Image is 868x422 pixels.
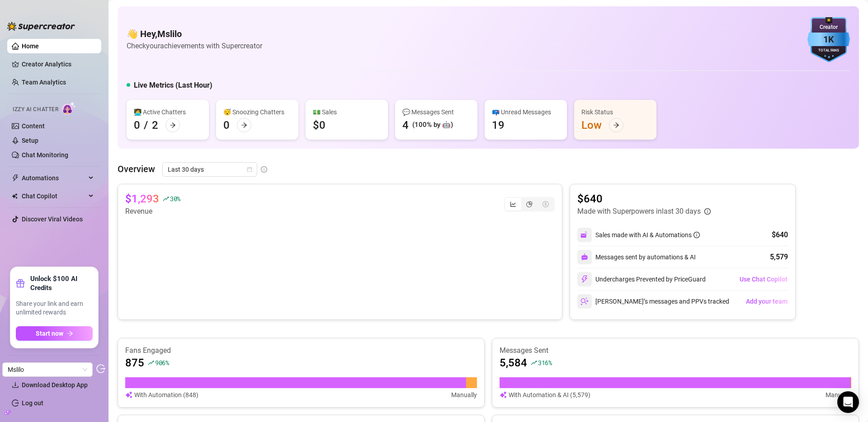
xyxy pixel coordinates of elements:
[577,294,729,309] div: [PERSON_NAME]’s messages and PPVs tracked
[8,363,87,376] span: Mslilo
[16,326,93,341] button: Start nowarrow-right
[581,107,649,117] div: Risk Status
[531,360,537,366] span: rise
[595,230,700,240] div: Sales made with AI & Automations
[13,105,58,114] span: Izzy AI Chatter
[170,194,180,203] span: 30 %
[580,275,589,283] img: svg%3e
[526,201,533,207] span: pie-chart
[577,272,706,286] div: Undercharges Prevented by PriceGuard
[223,118,230,132] div: 0
[500,390,507,400] img: svg%3e
[155,358,169,367] span: 906 %
[125,346,477,356] article: Fans Engaged
[837,391,859,413] div: Open Intercom Messenger
[62,102,76,115] img: AI Chatter
[261,166,267,173] span: info-circle
[22,42,39,50] a: Home
[125,206,180,217] article: Revenue
[125,192,159,206] article: $1,293
[770,252,788,263] div: 5,579
[22,57,94,71] a: Creator Analytics
[12,174,19,182] span: thunderbolt
[22,79,66,86] a: Team Analytics
[807,33,850,47] div: 1K
[402,118,409,132] div: 4
[134,390,198,400] article: With Automation (848)
[492,107,560,117] div: 📪 Unread Messages
[30,274,93,292] strong: Unlock $100 AI Credits
[7,22,75,31] img: logo-BBDzfeDw.svg
[168,163,252,176] span: Last 30 days
[22,381,88,389] span: Download Desktop App
[613,122,619,128] span: arrow-right
[577,206,701,217] article: Made with Superpowers in last 30 days
[12,381,19,389] span: download
[134,80,212,91] h5: Live Metrics (Last Hour)
[96,364,105,373] span: logout
[509,390,590,400] article: With Automation & AI (5,579)
[745,294,788,309] button: Add your team
[313,107,381,117] div: 💵 Sales
[704,208,711,215] span: info-circle
[134,107,202,117] div: 👩‍💻 Active Chatters
[134,118,140,132] div: 0
[125,390,132,400] img: svg%3e
[247,167,252,172] span: calendar
[22,171,86,185] span: Automations
[241,122,247,128] span: arrow-right
[313,118,325,132] div: $0
[22,189,86,203] span: Chat Copilot
[22,216,83,223] a: Discover Viral Videos
[163,196,169,202] span: rise
[510,201,516,207] span: line-chart
[5,409,11,416] span: build
[740,276,788,283] span: Use Chat Copilot
[127,40,262,52] article: Check your achievements with Supercreator
[577,192,711,206] article: $640
[22,122,45,130] a: Content
[22,151,68,159] a: Chat Monitoring
[16,279,25,288] span: gift
[500,346,851,356] article: Messages Sent
[36,330,63,337] span: Start now
[12,193,18,199] img: Chat Copilot
[152,118,158,132] div: 2
[22,399,43,407] a: Log out
[125,356,144,370] article: 875
[580,231,589,239] img: svg%3e
[67,330,73,337] span: arrow-right
[492,118,505,132] div: 19
[542,201,549,207] span: dollar-circle
[451,390,477,400] article: Manually
[170,122,176,128] span: arrow-right
[22,137,38,144] a: Setup
[826,390,851,400] article: Manually
[412,120,453,131] div: (100% by 🤖)
[127,28,262,40] h4: 👋 Hey, Mslilo
[504,197,555,211] div: segmented control
[807,17,850,62] img: blue-badge-DgoSNQY1.svg
[148,360,154,366] span: rise
[739,272,788,286] button: Use Chat Copilot
[581,253,588,261] img: svg%3e
[580,297,589,305] img: svg%3e
[693,232,700,238] span: info-circle
[772,230,788,240] div: $640
[223,107,291,117] div: 😴 Snoozing Chatters
[538,358,552,367] span: 316 %
[807,48,850,54] div: Total Fans
[402,107,470,117] div: 💬 Messages Sent
[16,300,93,317] span: Share your link and earn unlimited rewards
[500,356,527,370] article: 5,584
[746,298,788,305] span: Add your team
[118,162,155,176] article: Overview
[807,23,850,32] div: Creator
[577,250,696,264] div: Messages sent by automations & AI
